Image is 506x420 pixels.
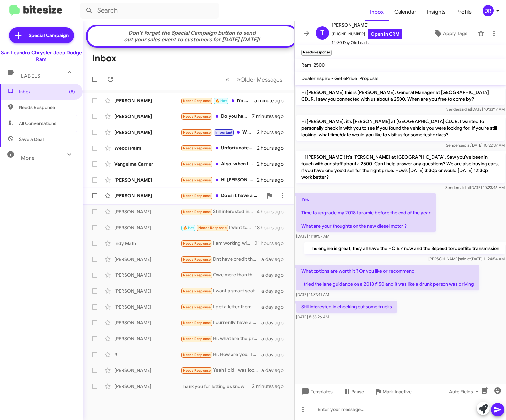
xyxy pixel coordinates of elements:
[449,386,481,398] span: Auto Fields
[300,386,333,398] span: Templates
[261,351,289,358] div: a day ago
[183,305,211,309] span: Needs Response
[215,130,232,135] span: Important
[304,242,505,254] p: The engine is great, they all have the HO 6.7 now and the 8speed torqueflite transmission
[183,289,211,293] span: Needs Response
[296,292,329,297] span: [DATE] 11:37:41 AM
[332,29,402,39] span: [PHONE_NUMBER]
[240,76,282,83] span: Older Messages
[114,383,181,390] div: [PERSON_NAME]
[314,62,325,68] span: 2500
[21,155,35,161] span: More
[332,21,402,29] span: [PERSON_NAME]
[181,129,257,136] div: What's the price
[261,367,289,374] div: a day ago
[261,335,289,342] div: a day ago
[261,256,289,263] div: a day ago
[183,194,211,198] span: Needs Response
[181,145,257,152] div: Unfortunately you are a little far for me.
[114,351,181,358] div: R
[351,386,364,398] span: Pause
[181,97,254,105] div: I'm good
[114,145,181,151] div: Webdi Paim
[451,2,477,21] a: Profile
[296,86,505,105] p: Hi [PERSON_NAME] this is [PERSON_NAME], General Manager at [GEOGRAPHIC_DATA] CDJR. I saw you conn...
[443,27,467,39] span: Apply Tags
[459,143,471,147] span: said at
[181,303,261,311] div: I got a letter from some loan company that said could help us get rid of our current auto loan an...
[183,146,211,150] span: Needs Response
[255,224,289,231] div: 18 hours ago
[296,234,329,239] span: [DATE] 11:18:57 AM
[29,32,69,39] span: Special Campaign
[296,151,505,183] p: Hi [PERSON_NAME]! It's [PERSON_NAME] at [GEOGRAPHIC_DATA]. Saw you've been in touch with our staf...
[181,192,263,200] div: Does it have a sunroof
[320,28,324,38] span: T
[445,185,505,190] span: Sender [DATE] 10:23:46 AM
[183,99,211,103] span: Needs Response
[261,272,289,278] div: a day ago
[19,136,44,143] span: Save a Deal
[114,304,181,310] div: [PERSON_NAME]
[114,288,181,294] div: [PERSON_NAME]
[114,240,181,247] div: Indy Math
[252,113,289,120] div: 7 minutes ago
[301,50,332,56] small: Needs Response
[332,39,402,46] span: 14-30 Day Old Leads
[181,272,261,279] div: Owe more than the trade in value
[233,73,286,86] button: Next
[183,130,211,135] span: Needs Response
[181,351,261,358] div: Hi. How are you. Thank you
[181,240,255,247] div: I am working with dealer in LA Thanks
[215,99,227,103] span: 🔥 Hot
[301,62,311,68] span: Ram
[9,27,74,43] a: Special Campaign
[181,256,261,263] div: Dnt have credit that will be approved by [PERSON_NAME] destroying my credit trying
[183,353,211,357] span: Needs Response
[255,240,289,247] div: 21 hours ago
[252,383,289,390] div: 2 minutes ago
[261,319,289,326] div: a day ago
[301,75,357,81] span: DealerInspire - Get ePrice
[114,319,181,326] div: [PERSON_NAME]
[181,319,261,327] div: I currently have a 2016 Honda odyssey that I'm still paying off. Would that affect it?
[114,192,181,199] div: [PERSON_NAME]
[181,335,261,343] div: Hi, what are the programs this month on the Charger?
[181,224,255,231] div: I want to say early afternoon
[444,386,486,398] button: Auto Fields
[21,73,40,79] span: Labels
[295,386,338,398] button: Templates
[422,2,451,21] a: Insights
[114,129,181,136] div: [PERSON_NAME]
[237,75,240,84] span: »
[198,226,227,230] span: Needs Response
[483,5,494,16] div: DR
[181,208,257,216] div: Still interested in checking out some trucks
[183,178,211,182] span: Needs Response
[181,176,257,184] div: Hi [PERSON_NAME], thank you for following up. I'm currently traveling internationally but will be...
[183,210,211,214] span: Needs Response
[296,315,329,319] span: [DATE] 8:55:26 AM
[183,257,211,262] span: Needs Response
[114,256,181,263] div: [PERSON_NAME]
[114,177,181,183] div: [PERSON_NAME]
[389,2,422,21] a: Calendar
[369,386,417,398] button: Mark Inactive
[114,208,181,215] div: [PERSON_NAME]
[114,367,181,374] div: [PERSON_NAME]
[296,115,505,141] p: Hi [PERSON_NAME], it's [PERSON_NAME] at [GEOGRAPHIC_DATA] CDJR. I wanted to personally check in w...
[368,29,402,39] a: Open in CRM
[80,3,219,19] input: Search
[181,383,252,390] div: Thank you for letting us know
[222,73,286,86] nav: Page navigation example
[296,301,397,313] p: Still interested in checking out some trucks
[183,321,211,325] span: Needs Response
[183,368,211,373] span: Needs Response
[257,145,289,151] div: 2 hours ago
[92,53,116,63] h1: Inbox
[114,335,181,342] div: [PERSON_NAME]
[257,208,289,215] div: 4 hours ago
[459,256,471,261] span: said at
